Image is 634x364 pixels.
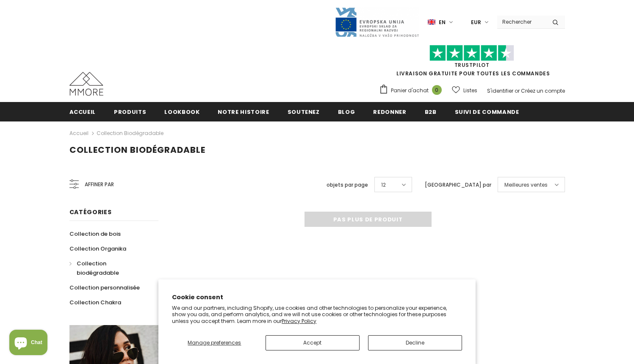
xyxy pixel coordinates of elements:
[432,85,442,95] span: 0
[335,7,419,38] img: Javni Razpis
[288,102,320,121] a: soutenez
[288,108,320,116] span: soutenez
[338,108,355,116] span: Blog
[487,87,513,94] a: S'identifier
[327,181,368,189] label: objets par page
[97,130,163,137] a: Collection biodégradable
[218,108,269,116] span: Notre histoire
[452,83,477,98] a: Listes
[521,87,565,94] a: Créez un compte
[69,230,121,238] span: Collection de bois
[335,18,419,25] a: Javni Razpis
[373,102,406,121] a: Redonner
[368,335,462,350] button: Decline
[114,108,146,116] span: Produits
[497,16,546,28] input: Search Site
[381,181,386,189] span: 12
[515,87,520,94] span: or
[425,181,491,189] label: [GEOGRAPHIC_DATA] par
[282,317,316,325] a: Privacy Policy
[69,108,96,116] span: Accueil
[439,18,446,27] span: en
[85,180,114,189] span: Affiner par
[455,108,519,116] span: Suivi de commande
[7,330,50,357] inbox-online-store-chat: Shopify online store chat
[338,102,355,121] a: Blog
[69,144,205,156] span: Collection biodégradable
[471,18,481,27] span: EUR
[379,49,565,77] span: LIVRAISON GRATUITE POUR TOUTES LES COMMANDES
[69,226,121,241] a: Collection de bois
[373,108,406,116] span: Redonner
[428,19,435,26] img: i-lang-1.png
[429,45,514,61] img: Faites confiance aux étoiles pilotes
[463,86,477,95] span: Listes
[455,102,519,121] a: Suivi de commande
[69,208,112,216] span: Catégories
[379,84,446,97] a: Panier d'achat 0
[69,245,126,253] span: Collection Organika
[69,128,89,138] a: Accueil
[504,181,548,189] span: Meilleures ventes
[69,298,121,306] span: Collection Chakra
[172,293,462,302] h2: Cookie consent
[164,102,199,121] a: Lookbook
[69,284,140,292] span: Collection personnalisée
[425,108,437,116] span: B2B
[425,102,437,121] a: B2B
[266,335,360,350] button: Accept
[69,72,103,96] img: Cas MMORE
[188,339,241,346] span: Manage preferences
[69,280,140,295] a: Collection personnalisée
[454,61,490,69] a: TrustPilot
[77,259,119,277] span: Collection biodégradable
[69,295,121,310] a: Collection Chakra
[69,102,96,121] a: Accueil
[69,241,126,256] a: Collection Organika
[164,108,199,116] span: Lookbook
[114,102,146,121] a: Produits
[218,102,269,121] a: Notre histoire
[391,86,429,95] span: Panier d'achat
[69,256,149,280] a: Collection biodégradable
[172,335,257,350] button: Manage preferences
[172,305,462,325] p: We and our partners, including Shopify, use cookies and other technologies to personalize your ex...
